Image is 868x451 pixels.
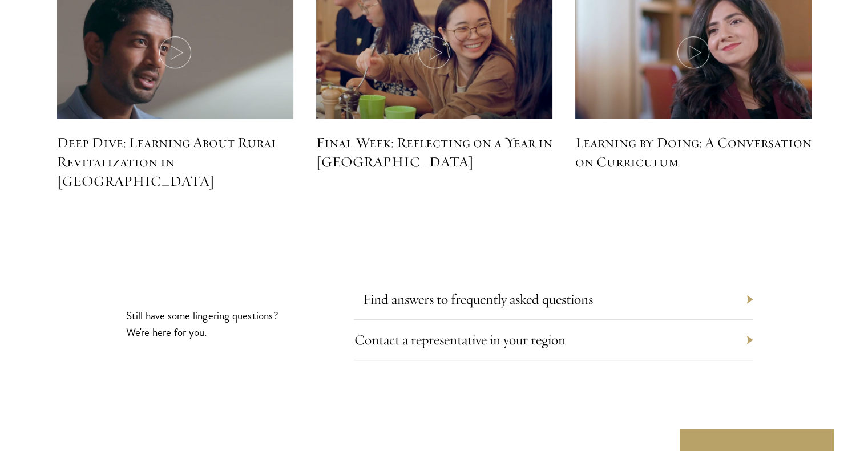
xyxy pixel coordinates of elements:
a: Contact a representative in your region [354,331,565,348]
h5: Final Week: Reflecting on a Year in [GEOGRAPHIC_DATA] [316,133,552,172]
h5: Learning by Doing: A Conversation on Curriculum [575,133,812,172]
p: Still have some lingering questions? We're here for you. [126,307,280,340]
a: Find answers to frequently asked questions [362,290,592,308]
h5: Deep Dive: Learning About Rural Revitalization in [GEOGRAPHIC_DATA] [57,133,293,191]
